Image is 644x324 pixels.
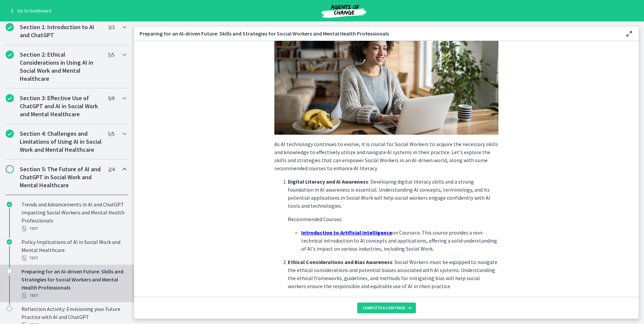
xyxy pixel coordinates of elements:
[288,296,498,304] p: Recommended Courses:
[20,23,102,39] h2: Section 1: Introduction to AI and ChatGPT
[6,130,14,138] i: Completed
[6,23,14,31] i: Completed
[21,238,126,262] div: Policy Implications of AI in Social Work and Mental Healthcare
[21,224,126,233] div: Text
[6,94,14,102] i: Completed
[274,9,498,135] img: Slides_for_Title_Slides_for_ChatGPT_and_AI_for_Social_Work_%2820%29.png
[304,3,384,19] img: Agents of Change
[288,215,498,223] p: Recommended Courses:
[363,305,405,311] span: Complete & continue
[274,140,498,172] p: As AI technology continues to evolve, it is crucial for Social Workers to acquire the necessary s...
[108,51,114,59] span: 5 / 5
[301,229,498,253] p: on Coursera: This course provides a non-technical introduction to AI concepts and applications, o...
[7,202,12,207] i: Completed
[108,23,114,31] span: 3 / 3
[20,51,102,83] h2: Section 2: Ethical Considerations in Using AI in Social Work and Mental Healthcare
[108,130,114,138] span: 5 / 5
[21,254,126,262] div: Text
[21,200,126,233] div: Trends and Advancements in AI and ChatGPT Impacting Social Workers and Mental Health Professionals
[21,267,126,300] div: Preparing for an AI-driven Future: Skills and Strategies for Social Workers and Mental Health Pro...
[140,29,614,38] h3: Preparing for an AI-driven Future: Skills and Strategies for Social Workers and Mental Health Pro...
[357,303,416,313] button: Complete & continue
[20,130,102,154] h2: Section 4: Challenges and Limitations of Using AI in Social Work and Mental Healthcare
[288,258,498,290] p: : Social Workers must be equipped to navigate the ethical considerations and potential biases ass...
[108,94,114,102] span: 9 / 9
[301,229,392,236] a: Introduction to Artificial Intelligence
[6,51,14,59] i: Completed
[20,165,102,189] h2: Section 5: The Future of AI and ChatGPT in Social Work and Mental Healthcare
[7,239,12,245] i: Completed
[108,165,114,173] span: 2 / 4
[8,7,51,15] a: Go to Dashboard
[20,94,102,118] h2: Section 3: Effective Use of ChatGPT and AI in Social Work and Mental Healthcare
[288,259,392,265] strong: Ethical Considerations and Bias Awareness
[288,178,368,185] strong: Digital Literacy and AI Awareness
[288,178,498,210] p: : Developing digital literacy skills and a strong foundation in AI awareness is essential. Unders...
[21,291,126,300] div: Text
